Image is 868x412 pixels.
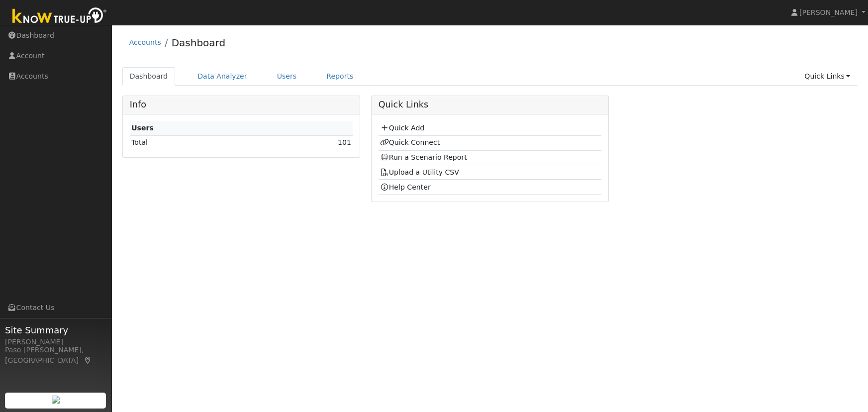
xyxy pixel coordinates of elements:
span: [PERSON_NAME] [799,8,858,16]
img: Know True-Up [7,5,112,28]
div: [PERSON_NAME] [5,337,106,347]
a: Data Analyzer [190,67,255,86]
span: Site Summary [5,323,106,337]
a: Reports [319,67,361,86]
img: retrieve [52,396,60,404]
div: Paso [PERSON_NAME], [GEOGRAPHIC_DATA] [5,345,106,366]
a: Dashboard [172,37,226,49]
a: Dashboard [122,67,176,86]
a: Quick Links [797,67,858,86]
a: Users [270,67,304,86]
a: Accounts [129,38,161,46]
a: Map [84,356,93,364]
